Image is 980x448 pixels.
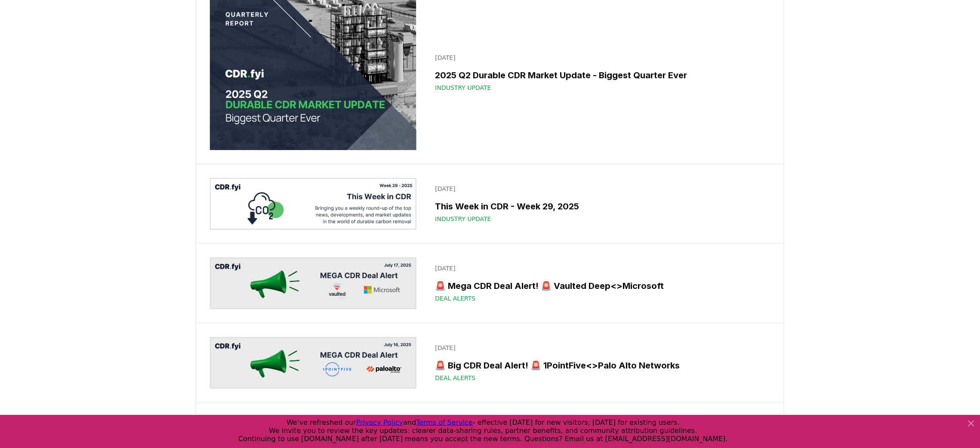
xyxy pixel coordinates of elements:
p: [DATE] [435,184,765,193]
a: [DATE]2025 Q2 Durable CDR Market Update - Biggest Quarter EverIndustry Update [430,48,770,97]
img: 🚨 Big CDR Deal Alert! 🚨 1PointFive<>Palo Alto Networks blog post image [210,337,416,389]
span: Deal Alerts [435,374,476,382]
img: This Week in CDR - Week 29, 2025 blog post image [210,178,416,230]
h3: 2025 Q2 Durable CDR Market Update - Biggest Quarter Ever [435,69,765,82]
p: [DATE] [435,344,765,352]
h3: 🚨 Big CDR Deal Alert! 🚨 1PointFive<>Palo Alto Networks [435,359,765,372]
p: [DATE] [435,264,765,273]
span: Industry Update [435,215,491,223]
a: [DATE]This Week in CDR - Week 29, 2025Industry Update [430,179,770,228]
span: Industry Update [435,83,491,92]
p: [DATE] [435,53,765,62]
span: Deal Alerts [435,294,476,303]
img: 🚨 Mega CDR Deal Alert! 🚨 Vaulted Deep<>Microsoft blog post image [210,258,416,309]
a: [DATE]🚨 Mega CDR Deal Alert! 🚨 Vaulted Deep<>MicrosoftDeal Alerts [430,259,770,308]
h3: 🚨 Mega CDR Deal Alert! 🚨 Vaulted Deep<>Microsoft [435,279,765,292]
h3: This Week in CDR - Week 29, 2025 [435,200,765,213]
a: [DATE]🚨 Big CDR Deal Alert! 🚨 1PointFive<>Palo Alto NetworksDeal Alerts [430,338,770,387]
